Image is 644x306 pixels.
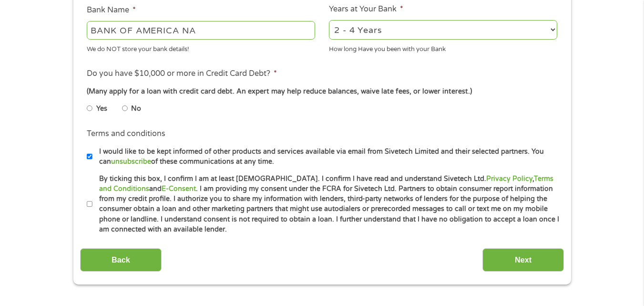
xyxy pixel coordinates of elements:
[87,41,315,54] div: We do NOT store your bank details!
[131,104,141,114] label: No
[96,104,107,114] label: Yes
[87,86,557,97] div: (Many apply for a loan with credit card debt. An expert may help reduce balances, waive late fees...
[486,175,532,183] a: Privacy Policy
[80,248,162,272] input: Back
[99,175,553,193] a: Terms and Conditions
[87,5,136,15] label: Bank Name
[87,69,277,79] label: Do you have $10,000 or more in Credit Card Debt?
[87,129,165,139] label: Terms and conditions
[162,185,196,193] a: E-Consent
[111,158,151,166] a: unsubscribe
[92,174,560,235] label: By ticking this box, I confirm I am at least [DEMOGRAPHIC_DATA]. I confirm I have read and unders...
[329,41,557,54] div: How long Have you been with your Bank
[482,248,564,272] input: Next
[329,4,403,14] label: Years at Your Bank
[92,147,560,167] label: I would like to be kept informed of other products and services available via email from Sivetech...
